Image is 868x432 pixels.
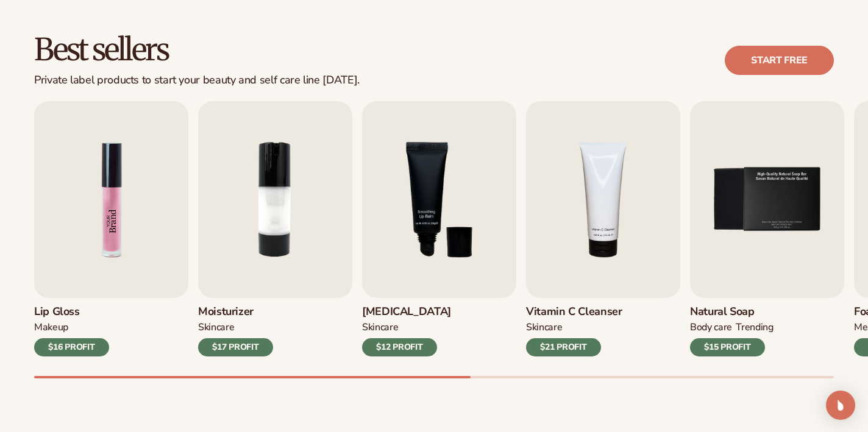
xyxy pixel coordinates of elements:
[690,338,765,356] div: $15 PROFIT
[725,46,834,75] a: Start free
[690,305,774,319] h3: Natural Soap
[198,338,273,356] div: $17 PROFIT
[736,321,773,334] div: TRENDING
[362,305,451,319] h3: [MEDICAL_DATA]
[526,101,680,356] a: 4 / 9
[34,34,360,66] h2: Best sellers
[34,74,360,87] div: Private label products to start your beauty and self care line [DATE].
[198,305,273,319] h3: Moisturizer
[362,321,398,334] div: SKINCARE
[34,321,68,334] div: MAKEUP
[34,338,109,356] div: $16 PROFIT
[198,321,234,334] div: SKINCARE
[34,305,109,319] h3: Lip Gloss
[526,338,601,356] div: $21 PROFIT
[526,321,562,334] div: Skincare
[34,101,188,356] a: 1 / 9
[34,101,188,298] img: Shopify Image 5
[198,101,352,356] a: 2 / 9
[690,101,844,356] a: 5 / 9
[826,391,855,420] div: Open Intercom Messenger
[362,101,516,356] a: 3 / 9
[362,338,437,356] div: $12 PROFIT
[690,321,732,334] div: BODY Care
[526,305,622,319] h3: Vitamin C Cleanser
